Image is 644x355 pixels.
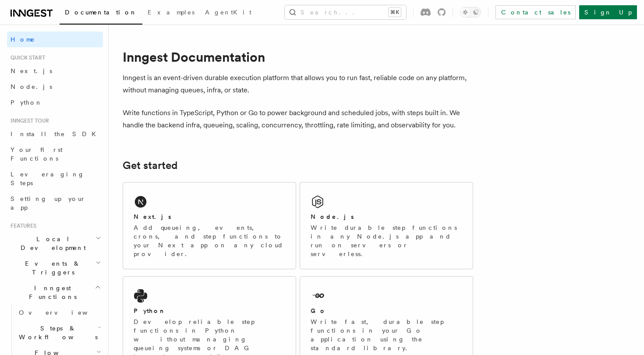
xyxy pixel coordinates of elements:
[285,5,406,19] button: Search...⌘K
[11,99,42,106] span: Python
[7,231,103,256] button: Local Development
[7,191,103,215] a: Setting up your app
[123,49,473,65] h1: Inngest Documentation
[7,142,103,166] a: Your first Functions
[123,72,473,96] p: Inngest is an event-driven durable execution platform that allows you to run fast, reliable code ...
[311,212,354,221] h2: Node.js
[7,259,96,277] span: Events & Triggers
[460,7,481,18] button: Toggle dark mode
[60,3,142,25] a: Documentation
[7,95,103,110] a: Python
[11,130,101,137] span: Install the SDK
[123,159,177,172] a: Get started
[148,9,195,16] span: Examples
[134,212,171,221] h2: Next.js
[311,306,326,315] h2: Go
[15,324,98,341] span: Steps & Workflows
[11,195,86,211] span: Setting up your app
[7,117,49,124] span: Inngest tour
[579,5,637,19] a: Sign Up
[15,320,103,345] button: Steps & Workflows
[7,79,103,95] a: Node.js
[7,126,103,142] a: Install the SDK
[311,223,462,258] p: Write durable step functions in any Node.js app and run on servers or serverless.
[11,35,35,44] span: Home
[65,9,137,16] span: Documentation
[300,182,473,269] a: Node.jsWrite durable step functions in any Node.js app and run on servers or serverless.
[7,235,96,252] span: Local Development
[200,3,257,24] a: AgentKit
[19,309,109,316] span: Overview
[11,83,52,90] span: Node.js
[7,32,103,47] a: Home
[7,166,103,191] a: Leveraging Steps
[11,146,63,162] span: Your first Functions
[495,5,576,19] a: Contact sales
[7,63,103,79] a: Next.js
[7,54,45,61] span: Quick start
[205,9,251,16] span: AgentKit
[7,222,36,229] span: Features
[7,256,103,280] button: Events & Triggers
[123,182,296,269] a: Next.jsAdd queueing, events, crons, and step functions to your Next app on any cloud provider.
[123,107,473,131] p: Write functions in TypeScript, Python or Go to power background and scheduled jobs, with steps bu...
[11,171,85,186] span: Leveraging Steps
[142,3,200,24] a: Examples
[15,305,103,320] a: Overview
[134,306,166,315] h2: Python
[389,8,401,17] kbd: ⌘K
[311,317,462,352] p: Write fast, durable step functions in your Go application using the standard library.
[11,67,52,74] span: Next.js
[134,223,285,258] p: Add queueing, events, crons, and step functions to your Next app on any cloud provider.
[7,280,103,305] button: Inngest Functions
[7,284,95,301] span: Inngest Functions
